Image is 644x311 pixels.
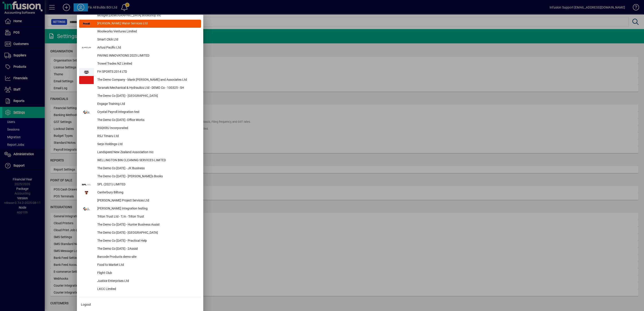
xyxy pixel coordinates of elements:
div: The Demo Co [DATE] - Practical Help [94,237,201,245]
div: Triton Trust Ltd - T/A - Triton Trust [94,213,201,221]
div: The Demo Co [DATE] - [GEOGRAPHIC_DATA] [94,92,201,100]
div: Food to Market Ltd [94,261,201,269]
div: Canterbury Biltong [94,189,201,197]
div: The Demo Co [DATE] - JK Business [94,165,201,173]
div: RSJ Timaru Ltd [94,132,201,140]
div: FH SPORTS 2014 LTD [94,68,201,76]
button: Engage Training Ltd [79,100,201,108]
button: Taranaki Mechanical & Hydraulics Ltd - DEMO Co - 100325 - SH [79,84,201,92]
div: Smart Click Ltd [94,36,201,44]
button: Justice Enterprises Ltd [79,277,201,285]
div: The Demo Co [DATE] - Hunter Business Assist [94,221,201,229]
button: SPL (2021) LIMITED [79,181,201,189]
button: Mosgiel [DEMOGRAPHIC_DATA] Bookshop Inc [79,12,201,20]
button: Logout [79,301,201,309]
div: RSQKRU Incorporated [94,124,201,132]
button: Smart Click Ltd [79,36,201,44]
button: LKCC Limited [79,285,201,293]
button: [PERSON_NAME] Project Services Ltd [79,197,201,205]
div: [PERSON_NAME] Project Services Ltd [94,197,201,205]
div: The Demo Company - blank [PERSON_NAME] and Associates Ltd [94,76,201,84]
div: The Demo Co [DATE] - [PERSON_NAME]'s Books [94,173,201,181]
button: RSQKRU Incorporated [79,124,201,132]
div: Flight Club [94,269,201,277]
div: LKCC Limited [94,285,201,293]
div: Taranaki Mechanical & Hydraulics Ltd - DEMO Co - 100325 - SH [94,84,201,92]
button: FH SPORTS 2014 LTD [79,68,201,76]
button: The Demo Co [DATE] - Hunter Business Assist [79,221,201,229]
button: PAVING INNOVATIONS 2025 LIMITED [79,52,201,60]
div: The Demo Co [DATE] -Office Works [94,116,201,124]
div: PAVING INNOVATIONS 2025 LIMITED [94,52,201,60]
div: The Demo Co [DATE] - 2Assist [94,245,201,253]
button: Barcode Products demo site [79,253,201,261]
div: Woolworks Ventures Limited [94,28,201,36]
div: [PERSON_NAME] Integration testing [94,205,201,213]
button: The Demo Co [DATE] - [GEOGRAPHIC_DATA] [79,92,201,100]
div: Justice Enterprises Ltd [94,277,201,285]
button: The Demo Co [DATE] - JK Business [79,165,201,173]
div: Artusi Pacific Ltd [94,44,201,52]
div: [PERSON_NAME] Water Services Ltd [94,20,201,28]
button: Serjo Holdings Ltd [79,140,201,148]
div: Barcode Products demo site [94,253,201,261]
button: The Demo Co [DATE] -Office Works [79,116,201,124]
button: Triton Trust Ltd - T/A - Triton Trust [79,213,201,221]
div: Trowel Trades NZ Limited [94,60,201,68]
button: The Demo Company - blank [PERSON_NAME] and Associates Ltd [79,76,201,84]
div: Crystal Payroll Integration test [94,108,201,116]
button: The Demo Co [DATE] - 2Assist [79,245,201,253]
button: Canterbury Biltong [79,189,201,197]
button: RSJ Timaru Ltd [79,132,201,140]
div: Serjo Holdings Ltd [94,140,201,148]
div: Engage Training Ltd [94,100,201,108]
button: WELLINGTON BIN CLEANING SERVICES LIMITED [79,157,201,165]
button: The Demo Co [DATE] - Practical Help [79,237,201,245]
button: The Demo Co [DATE] - [PERSON_NAME]'s Books [79,173,201,181]
span: Logout [81,302,91,307]
button: [PERSON_NAME] Water Services Ltd [79,20,201,28]
button: Food to Market Ltd [79,261,201,269]
button: [PERSON_NAME] Integration testing [79,205,201,213]
button: Trowel Trades NZ Limited [79,60,201,68]
button: Woolworks Ventures Limited [79,28,201,36]
div: Mosgiel [DEMOGRAPHIC_DATA] Bookshop Inc [94,12,201,20]
button: Artusi Pacific Ltd [79,44,201,52]
div: SPL (2021) LIMITED [94,181,201,189]
button: Crystal Payroll Integration test [79,108,201,116]
button: Flight Club [79,269,201,277]
div: Landspeed New Zealand Association Inc [94,148,201,157]
div: The Demo Co [DATE] - [GEOGRAPHIC_DATA] [94,229,201,237]
button: Landspeed New Zealand Association Inc [79,148,201,157]
button: The Demo Co [DATE] - [GEOGRAPHIC_DATA] [79,229,201,237]
div: WELLINGTON BIN CLEANING SERVICES LIMITED [94,157,201,165]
